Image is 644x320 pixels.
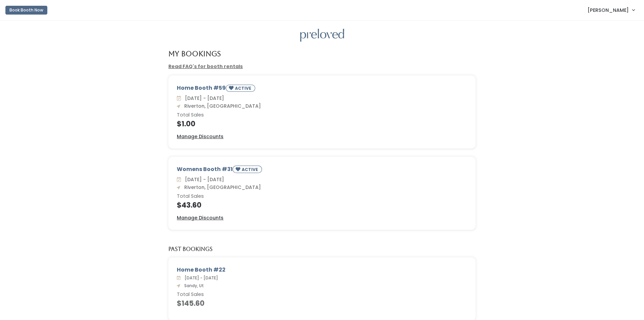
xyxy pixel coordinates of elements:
[177,214,223,221] a: Manage Discounts
[177,112,467,118] h6: Total Sales
[177,133,223,140] a: Manage Discounts
[177,194,467,199] h6: Total Sales
[182,275,218,281] span: [DATE] - [DATE]
[182,95,224,102] span: [DATE] - [DATE]
[168,246,213,252] h5: Past Bookings
[5,3,47,18] a: Book Booth Now
[5,6,47,15] button: Book Booth Now
[177,84,467,94] div: Home Booth #59
[182,184,261,191] span: Riverton, [GEOGRAPHIC_DATA]
[177,120,467,128] h4: $1.00
[182,283,204,289] span: Sandy, Ut
[177,214,223,221] u: Manage Discounts
[588,6,629,14] span: [PERSON_NAME]
[177,292,467,297] h6: Total Sales
[235,85,253,91] small: ACTIVE
[177,201,467,209] h4: $43.60
[300,29,344,42] img: preloved logo
[177,165,467,176] div: Womens Booth #31
[182,176,224,183] span: [DATE] - [DATE]
[581,3,641,17] a: [PERSON_NAME]
[242,167,259,172] small: ACTIVE
[177,133,223,140] u: Manage Discounts
[182,103,261,109] span: Riverton, [GEOGRAPHIC_DATA]
[168,50,221,58] h4: My Bookings
[168,63,243,70] a: Read FAQ's for booth rentals
[177,266,467,274] div: Home Booth #22
[177,299,467,307] h4: $145.60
